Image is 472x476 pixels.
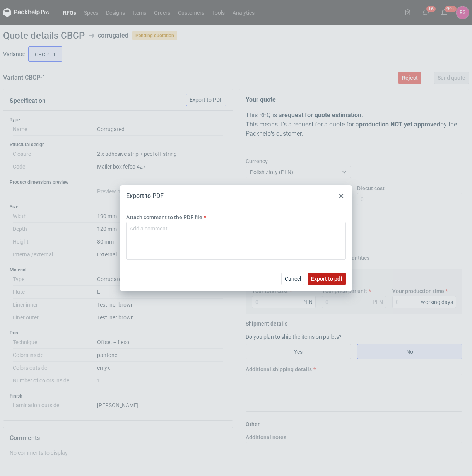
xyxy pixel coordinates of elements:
[281,273,304,285] button: Cancel
[311,276,342,282] span: Export to pdf
[126,192,164,200] div: Export to PDF
[308,273,346,285] button: Export to pdf
[126,213,202,221] label: Attach comment to the PDF file
[285,276,301,282] span: Cancel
